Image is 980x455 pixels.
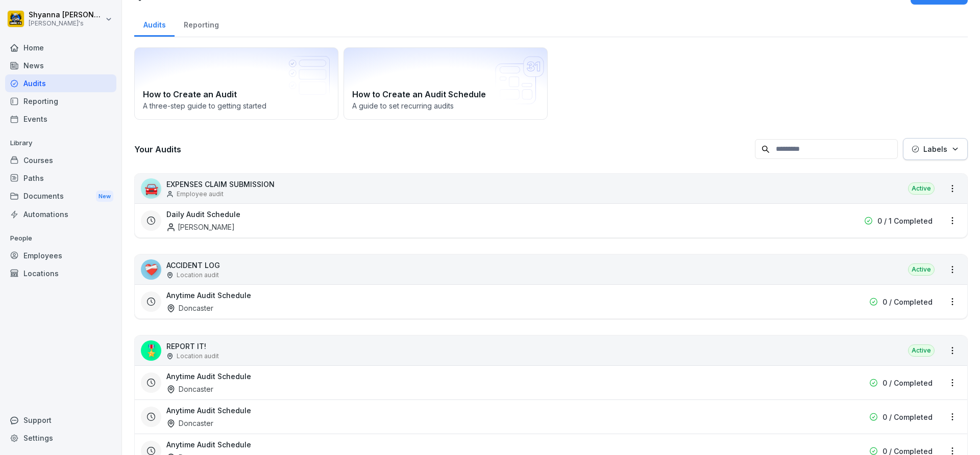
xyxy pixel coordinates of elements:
[908,182,935,195] div: Active
[5,205,116,223] a: Automations
[5,429,116,447] a: Settings
[141,340,161,361] div: 🎖️
[143,88,330,100] h2: How to Create an Audit
[177,352,219,361] p: Location audit
[908,344,935,357] div: Active
[177,190,224,199] p: Employee audit
[5,230,116,247] p: People
[141,259,161,280] div: ❤️‍🩹
[908,263,935,276] div: Active
[166,290,251,301] h3: Anytime Audit Schedule
[903,138,968,160] button: Labels
[5,39,116,57] a: Home
[177,271,219,280] p: Location audit
[96,191,113,202] div: New
[923,144,947,154] p: Labels
[352,88,539,100] h2: How to Create an Audit Schedule
[134,11,175,37] a: Audits
[134,47,338,120] a: How to Create an AuditA three-step guide to getting started
[143,100,330,111] p: A three-step guide to getting started
[166,260,220,271] p: ACCIDENT LOG
[166,222,235,232] div: [PERSON_NAME]
[5,411,116,429] div: Support
[166,439,251,450] h3: Anytime Audit Schedule
[883,297,933,307] p: 0 / Completed
[166,384,213,394] div: Doncaster
[166,341,219,352] p: REPORT IT!
[5,57,116,74] a: News
[166,209,240,220] h3: Daily Audit Schedule
[877,216,933,226] p: 0 / 1 Completed
[5,110,116,128] a: Events
[166,179,275,190] p: EXPENSES CLAIM SUBMISSION
[883,412,933,422] p: 0 / Completed
[5,187,116,206] div: Documents
[166,303,213,313] div: Doncaster
[5,135,116,151] p: Library
[5,247,116,264] a: Employees
[883,378,933,388] p: 0 / Completed
[175,11,228,37] a: Reporting
[5,264,116,282] a: Locations
[29,11,103,19] p: Shyanna [PERSON_NAME]
[166,371,251,382] h3: Anytime Audit Schedule
[5,151,116,169] a: Courses
[166,405,251,416] h3: Anytime Audit Schedule
[29,20,103,27] p: [PERSON_NAME]'s
[5,187,116,206] a: DocumentsNew
[5,169,116,187] a: Paths
[5,74,116,92] a: Audits
[134,144,750,155] h3: Your Audits
[5,92,116,110] a: Reporting
[352,100,539,111] p: A guide to set recurring audits
[344,47,548,120] a: How to Create an Audit ScheduleA guide to set recurring audits
[166,418,213,429] div: Doncaster
[141,178,161,199] div: 🚘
